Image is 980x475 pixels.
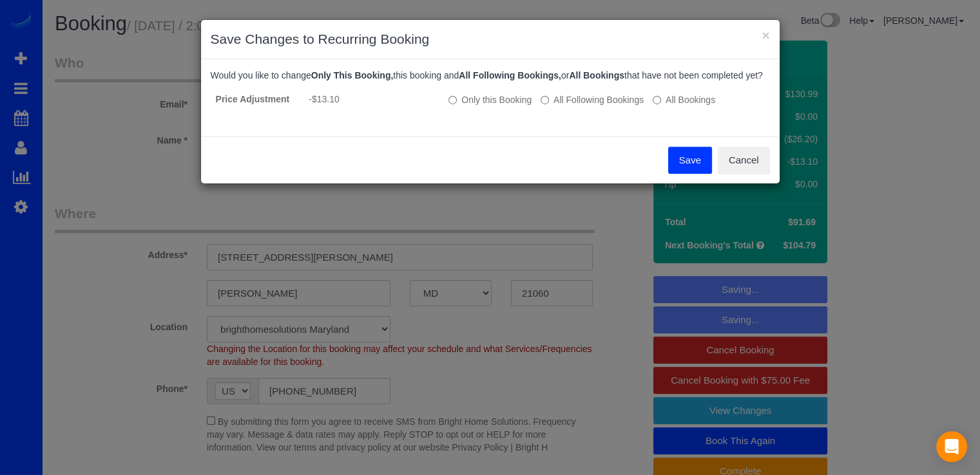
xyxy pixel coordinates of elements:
input: Only this Booking [448,96,457,104]
button: Cancel [718,147,770,174]
h3: Save Changes to Recurring Booking [211,30,770,49]
button: Save [668,147,712,174]
b: Only This Booking, [311,70,394,80]
label: All other bookings in the series will remain the same. [448,93,532,106]
button: × [762,28,769,42]
b: All Bookings [569,70,624,80]
strong: Price Adjustment [216,94,290,104]
p: Would you like to change this booking and or that have not been completed yet? [211,69,770,82]
input: All Following Bookings [541,96,549,104]
input: All Bookings [653,96,661,104]
li: -$13.10 [309,93,438,106]
div: Open Intercom Messenger [936,431,967,462]
label: This and all the bookings after it will be changed. [541,93,644,106]
b: All Following Bookings, [459,70,561,80]
label: All bookings that have not been completed yet will be changed. [653,93,715,106]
